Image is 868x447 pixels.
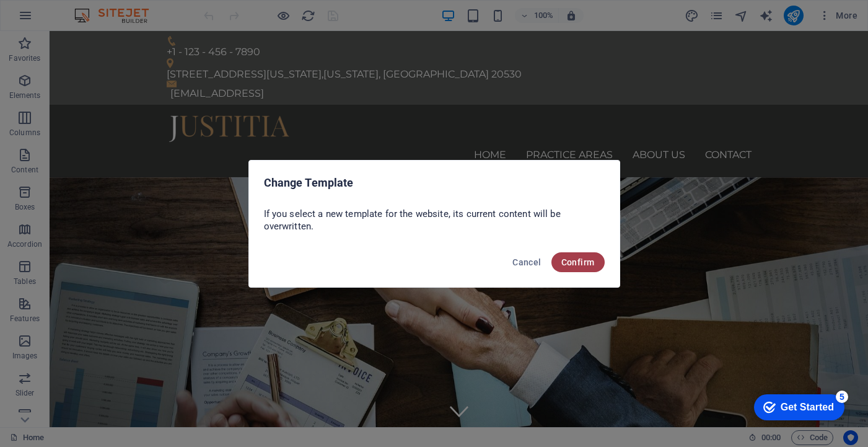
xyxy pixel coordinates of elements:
h2: Change Template [264,175,605,190]
span: Cancel [512,257,541,267]
div: Get Started [37,14,90,25]
div: 5 [92,2,104,15]
div: Get Started 5 items remaining, 0% complete [10,6,100,32]
span: Confirm [561,257,595,267]
button: Confirm [551,252,605,272]
p: If you select a new template for the website, its current content will be overwritten. [264,208,605,232]
button: Cancel [507,252,546,272]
